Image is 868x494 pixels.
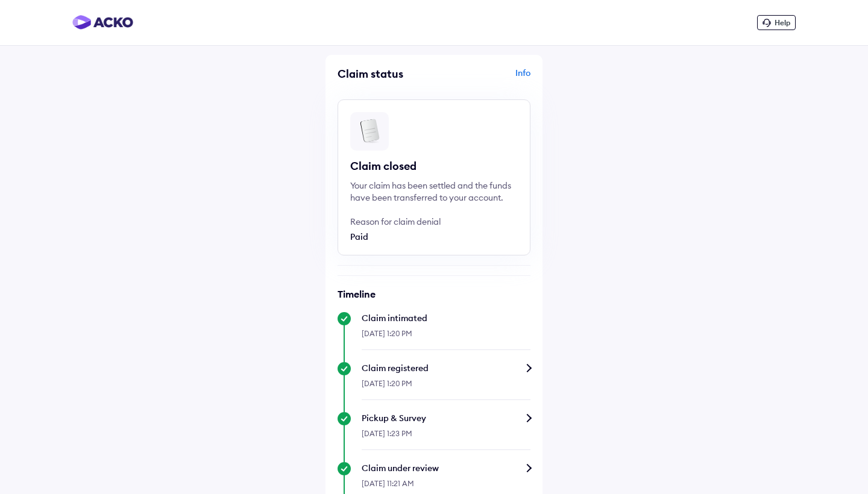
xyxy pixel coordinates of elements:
div: [DATE] 1:23 PM [362,424,530,450]
div: [DATE] 1:20 PM [362,324,530,350]
div: Claim intimated [362,312,530,324]
img: horizontal-gradient.png [72,15,133,30]
div: Claim under review [362,462,530,474]
div: Reason for claim denial [350,216,483,228]
div: [DATE] 1:20 PM [362,374,530,400]
div: Claim closed [350,159,518,174]
div: Your claim has been settled and the funds have been transferred to your account. [350,180,518,204]
div: Info [437,67,530,90]
div: Claim registered [362,362,530,374]
div: Claim status [338,67,431,81]
h6: Timeline [338,288,530,300]
div: Pickup & Survey [362,412,530,424]
span: Help [775,18,790,27]
div: Paid [350,231,483,243]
